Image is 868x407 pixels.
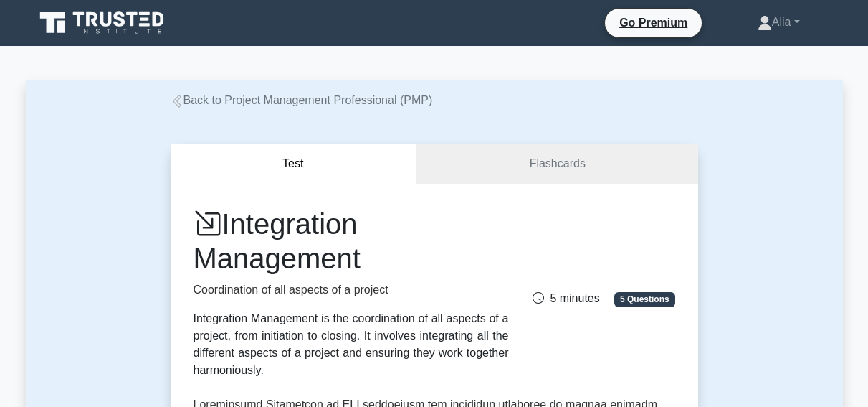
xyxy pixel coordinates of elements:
[171,94,433,106] a: Back to Project Management Professional (PMP)
[614,292,674,307] span: 5 Questions
[723,8,834,37] a: Alia
[194,281,509,299] p: Coordination of all aspects of a project
[416,144,697,184] a: Flashcards
[194,207,509,276] h1: Integration Management
[194,310,509,379] div: Integration Management is the coordination of all aspects of a project, from initiation to closin...
[171,144,417,184] button: Test
[611,14,696,32] a: Go Premium
[533,292,599,304] span: 5 minutes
